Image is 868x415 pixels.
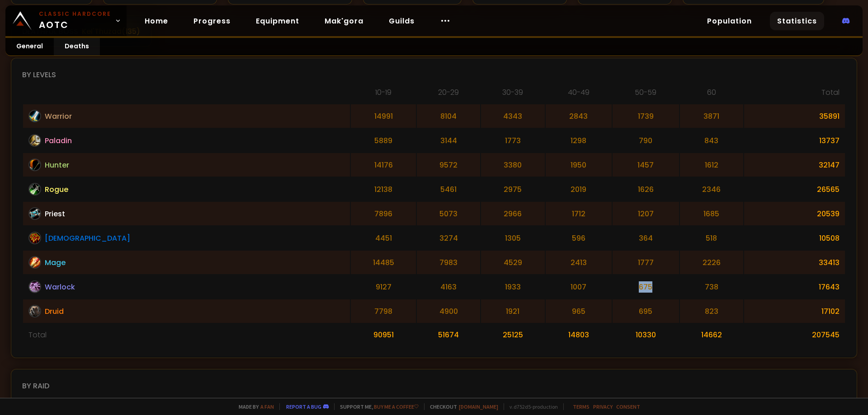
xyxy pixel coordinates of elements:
td: 7896 [351,202,415,225]
span: AOTC [39,10,111,32]
td: 1298 [546,129,612,152]
td: 1207 [613,202,679,225]
span: Made by [233,403,274,410]
th: 20-29 [417,87,480,103]
td: 35891 [744,104,845,128]
a: Progress [186,12,238,30]
span: Warlock [45,281,75,293]
div: By raid [22,380,846,392]
td: 4343 [481,104,544,128]
td: 207545 [744,324,845,346]
span: Druid [45,306,64,317]
a: Mak'gora [317,12,371,30]
td: 3144 [417,129,480,152]
span: [DEMOGRAPHIC_DATA] [45,233,130,244]
span: Warrior [45,111,72,122]
td: 3380 [481,153,544,177]
td: 8104 [417,104,480,128]
td: 3274 [417,226,480,250]
td: 5073 [417,202,480,225]
span: v. d752d5 - production [504,403,558,410]
td: 1712 [546,202,612,225]
td: 695 [613,299,679,323]
td: 2413 [546,251,612,274]
td: 1457 [613,153,679,177]
span: Hunter [45,159,69,171]
td: 1007 [546,275,612,298]
td: 14991 [351,104,415,128]
a: Statistics [770,12,824,30]
a: Deaths [54,38,100,56]
span: Support me, [334,403,419,410]
span: Priest [45,208,65,219]
td: 2975 [481,177,544,201]
a: Classic HardcoreAOTC [5,5,127,36]
th: 50-59 [613,87,679,103]
td: 4451 [351,226,415,250]
td: 10330 [613,324,679,346]
th: 30-39 [481,87,544,103]
td: 1612 [680,153,743,177]
td: 1777 [613,251,679,274]
a: Terms [573,403,590,410]
td: 1685 [680,202,743,225]
td: 823 [680,299,743,323]
td: 5461 [417,177,480,201]
a: Report a bug [286,403,321,410]
td: 4163 [417,275,480,298]
td: 1305 [481,226,544,250]
td: 17102 [744,299,845,323]
td: 1921 [481,299,544,323]
td: 596 [546,226,612,250]
td: 364 [613,226,679,250]
span: Paladin [45,135,72,146]
td: 51674 [417,324,480,346]
td: 738 [680,275,743,298]
td: 20539 [744,202,845,225]
td: 843 [680,129,743,152]
a: Buy me a coffee [374,403,419,410]
th: Total [744,87,845,103]
a: Population [700,12,759,30]
td: 2966 [481,202,544,225]
td: 9127 [351,275,415,298]
td: 26565 [744,177,845,201]
span: Rogue [45,184,68,195]
td: 965 [546,299,612,323]
th: 40-49 [546,87,612,103]
td: 1933 [481,275,544,298]
a: a fan [260,403,274,410]
td: 13737 [744,129,845,152]
td: 7983 [417,251,480,274]
td: 4529 [481,251,544,274]
div: By levels [22,69,846,80]
span: Mage [45,257,66,268]
td: 5889 [351,129,415,152]
td: 518 [680,226,743,250]
td: 7798 [351,299,415,323]
td: 3871 [680,104,743,128]
th: 60 [680,87,743,103]
td: 90951 [351,324,415,346]
a: Home [137,12,175,30]
td: 1626 [613,177,679,201]
td: 2019 [546,177,612,201]
a: Privacy [593,403,613,410]
a: Consent [616,403,640,410]
td: 14176 [351,153,415,177]
td: 1739 [613,104,679,128]
a: [DOMAIN_NAME] [459,403,498,410]
td: 14662 [680,324,743,346]
small: Classic Hardcore [39,10,111,18]
td: 14485 [351,251,415,274]
td: 17643 [744,275,845,298]
th: 10-19 [351,87,415,103]
td: 9572 [417,153,480,177]
a: Guilds [382,12,422,30]
td: 4900 [417,299,480,323]
td: 33413 [744,251,845,274]
td: 14803 [546,324,612,346]
td: 12138 [351,177,415,201]
td: 2226 [680,251,743,274]
td: 1773 [481,129,544,152]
